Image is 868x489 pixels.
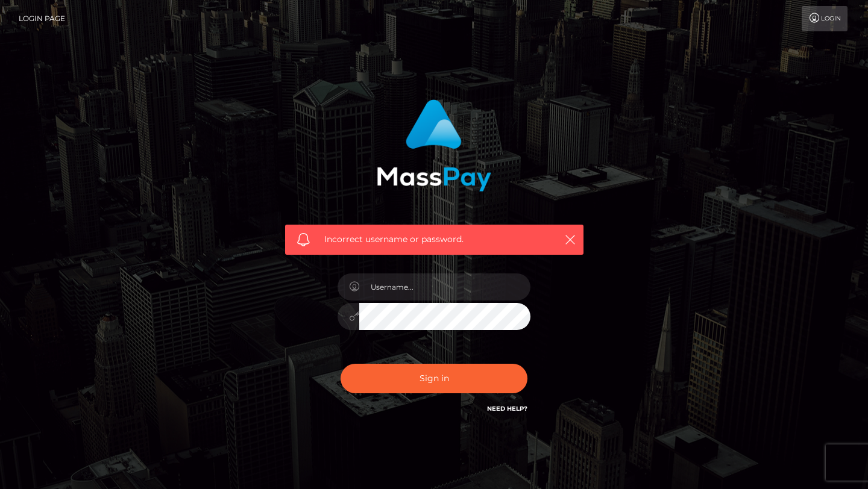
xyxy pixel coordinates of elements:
[19,6,65,31] a: Login Page
[341,364,527,393] button: Sign in
[487,405,527,413] a: Need Help?
[359,273,530,301] input: Username...
[324,233,544,246] span: Incorrect username or password.
[377,99,491,192] img: MassPay Login
[802,6,848,31] a: Login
